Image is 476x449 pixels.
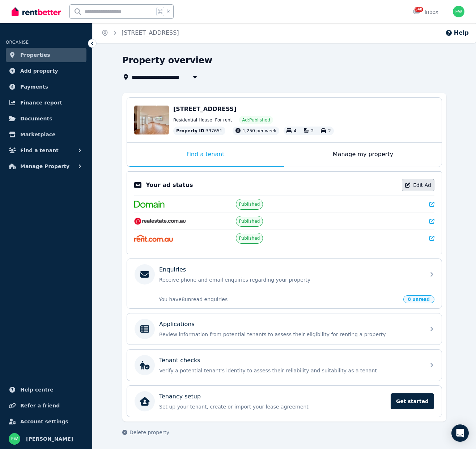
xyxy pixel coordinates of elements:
[127,143,284,167] div: Find a tenant
[6,159,86,174] button: Manage Property
[93,23,188,43] nav: Breadcrumb
[20,162,69,171] span: Manage Property
[20,401,60,410] span: Refer a friend
[294,128,297,133] span: 4
[159,403,386,410] p: Set up your tenant, create or import your lease agreement
[20,146,59,155] span: Find a tenant
[20,82,48,91] span: Payments
[127,259,442,290] a: EnquiriesReceive phone and email enquiries regarding your property
[402,179,434,191] a: Edit Ad
[6,382,86,397] a: Help centre
[159,392,201,401] p: Tenancy setup
[146,181,193,189] p: Your ad status
[159,367,421,374] p: Verify a potential tenant's identity to assess their reliability and suitability as a tenant
[20,417,68,426] span: Account settings
[284,143,442,167] div: Manage my property
[159,320,195,329] p: Applications
[243,128,276,133] span: 1,250 per week
[173,127,225,135] div: : 397651
[173,106,237,112] span: [STREET_ADDRESS]
[391,393,434,409] span: Get started
[415,7,423,12] span: 548
[159,296,399,303] p: You have 8 unread enquiries
[122,29,179,36] a: [STREET_ADDRESS]
[239,218,260,224] span: Published
[9,433,20,445] img: Evelyn Wang
[328,128,331,133] span: 2
[12,6,61,17] img: RentBetter
[6,64,86,78] a: Add property
[167,9,170,14] span: k
[122,55,212,66] h1: Property overview
[6,398,86,413] a: Refer a friend
[242,117,270,123] span: Ad: Published
[127,350,442,381] a: Tenant checksVerify a potential tenant's identity to assess their reliability and suitability as ...
[403,295,434,303] span: 8 unread
[20,51,50,59] span: Properties
[176,128,204,134] span: Property ID
[159,265,186,274] p: Enquiries
[239,235,260,241] span: Published
[26,435,73,443] span: [PERSON_NAME]
[6,40,29,45] span: ORGANISE
[311,128,314,133] span: 2
[159,356,200,365] p: Tenant checks
[445,29,469,37] button: Help
[239,201,260,207] span: Published
[6,95,86,110] a: Finance report
[159,276,421,283] p: Receive phone and email enquiries regarding your property
[453,6,464,17] img: Evelyn Wang
[127,313,442,345] a: ApplicationsReview information from potential tenants to assess their eligibility for renting a p...
[173,117,232,123] span: Residential House | For rent
[20,114,52,123] span: Documents
[134,201,165,208] img: Domain.com.au
[413,8,438,16] div: Inbox
[134,235,173,242] img: Rent.com.au
[134,218,186,225] img: RealEstate.com.au
[20,385,54,394] span: Help centre
[129,429,169,436] span: Delete property
[127,386,442,417] a: Tenancy setupSet up your tenant, create or import your lease agreementGet started
[6,127,86,142] a: Marketplace
[6,414,86,429] a: Account settings
[6,80,86,94] a: Payments
[6,111,86,126] a: Documents
[6,143,86,158] button: Find a tenant
[6,48,86,62] a: Properties
[122,429,169,436] button: Delete property
[159,331,421,338] p: Review information from potential tenants to assess their eligibility for renting a property
[20,98,62,107] span: Finance report
[451,424,469,442] div: Open Intercom Messenger
[20,67,58,75] span: Add property
[20,130,55,139] span: Marketplace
